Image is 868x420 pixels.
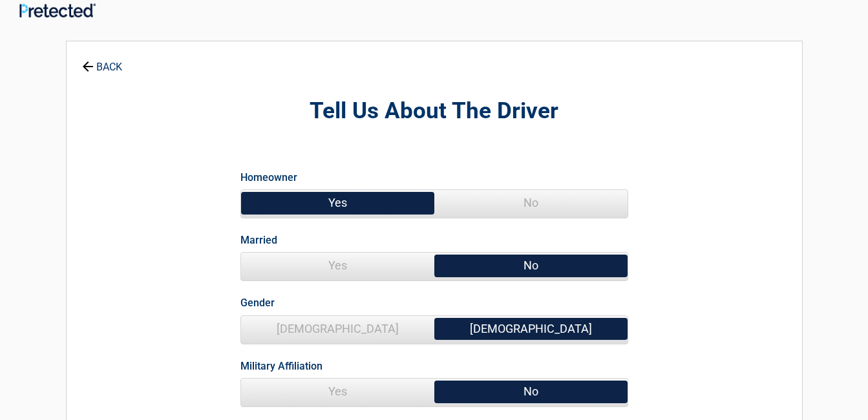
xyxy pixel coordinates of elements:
img: Main Logo [19,3,96,17]
label: Military Affiliation [240,357,323,375]
span: [DEMOGRAPHIC_DATA] [434,316,628,342]
span: No [434,253,628,278]
span: Yes [241,253,434,278]
label: Homeowner [240,169,297,186]
h2: Tell Us About The Driver [138,96,731,127]
label: Gender [240,294,275,311]
a: BACK [79,50,125,72]
span: No [434,190,628,216]
span: [DEMOGRAPHIC_DATA] [241,316,434,342]
span: No [434,379,628,404]
label: Married [240,231,277,249]
span: Yes [241,379,434,404]
span: Yes [241,190,434,216]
